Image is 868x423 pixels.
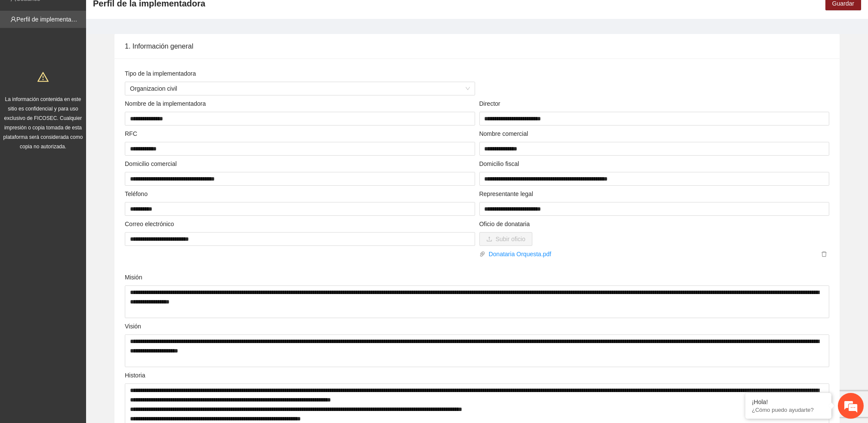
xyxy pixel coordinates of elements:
[479,129,528,138] label: Nombre comercial
[485,249,819,259] a: Donataria Orquesta.pdf
[479,219,530,229] label: Oficio de donataria
[50,115,119,202] span: Estamos en línea.
[819,251,829,257] span: delete
[479,99,500,108] label: Director
[125,219,174,229] label: Correo electrónico
[479,232,532,246] button: uploadSubir oficio
[125,69,196,78] label: Tipo de la implementadora
[819,249,829,259] button: delete
[752,398,825,405] div: ¡Hola!
[479,251,485,257] span: paper-clip
[125,322,141,331] label: Visión
[752,407,825,413] p: ¿Cómo puedo ayudarte?
[125,371,145,380] label: Historia
[3,96,83,150] span: La información contenida en este sitio es confidencial y para uso exclusivo de FICOSEC. Cualquier...
[125,273,142,282] label: Misión
[16,16,83,23] a: Perfil de implementadora
[125,159,177,169] label: Domicilio comercial
[130,82,470,95] span: Organizacion civil
[125,34,829,58] div: 1. Información general
[45,44,145,55] div: Chatee con nosotros ahora
[479,159,519,169] label: Domicilio fiscal
[479,236,532,242] span: uploadSubir oficio
[125,189,148,199] label: Teléfono
[479,189,533,199] label: Representante legal
[37,71,49,83] span: warning
[125,129,137,138] label: RFC
[4,235,164,265] textarea: Escriba su mensaje y pulse “Intro”
[125,99,206,108] label: Nombre de la implementadora
[141,4,162,25] div: Minimizar ventana de chat en vivo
